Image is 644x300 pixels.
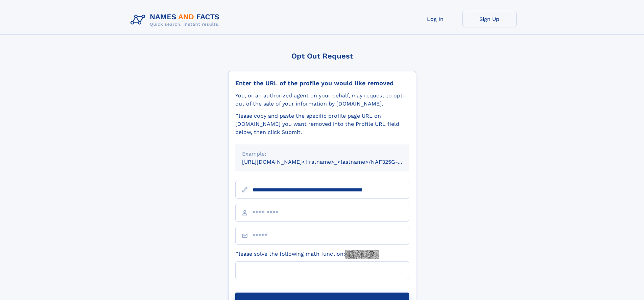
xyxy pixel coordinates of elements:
[235,92,409,108] div: You, or an authorized agent on your behalf, may request to opt-out of the sale of your informatio...
[128,11,225,29] img: Logo Names and Facts
[242,150,402,158] div: Example:
[462,11,517,27] a: Sign Up
[408,11,462,27] a: Log In
[235,112,409,136] div: Please copy and paste the specific profile page URL on [DOMAIN_NAME] you want removed into the Pr...
[242,159,422,165] small: [URL][DOMAIN_NAME]<firstname>_<lastname>/NAF325G-xxxxxxxx
[235,250,379,259] label: Please solve the following math function:
[235,79,409,87] div: Enter the URL of the profile you would like removed
[228,52,416,60] div: Opt Out Request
